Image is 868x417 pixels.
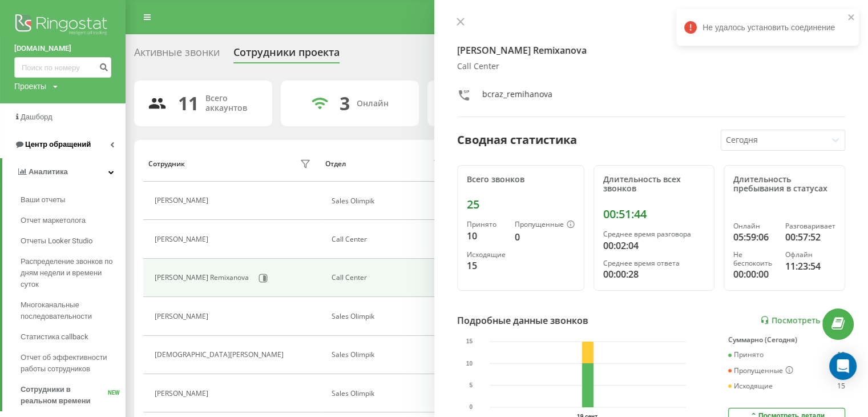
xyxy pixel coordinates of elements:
[21,331,88,343] span: Статистика callback
[21,347,126,379] a: Отчет об эффективности работы сотрудников
[837,382,845,390] div: 15
[733,251,776,267] div: Не беспокоить
[728,382,773,390] div: Исходящие
[21,231,126,251] a: Отчеты Looker Studio
[155,197,211,205] div: [PERSON_NAME]
[21,299,120,322] span: Многоканальные последовательности
[155,390,211,398] div: [PERSON_NAME]
[2,158,126,186] a: Аналитика
[469,404,473,410] text: 0
[676,9,859,46] div: Не удалось установить соединение
[14,43,111,54] a: [DOMAIN_NAME]
[847,13,855,23] button: close
[155,235,211,243] div: [PERSON_NAME]
[603,230,705,238] div: Среднее время разговора
[469,382,473,388] text: 5
[21,215,86,226] span: Отчет маркетолога
[21,113,53,121] span: Дашборд
[332,351,446,359] div: Sales Olimpik
[21,190,126,210] a: Ваши отчеты
[21,210,126,231] a: Отчет маркетолога
[457,43,846,57] h4: [PERSON_NAME] Remixanova
[467,229,506,243] div: 10
[466,360,473,366] text: 10
[21,256,120,290] span: Распределение звонков по дням недели и времени суток
[21,194,65,206] span: Ваши отчеты
[25,140,91,149] span: Центр обращений
[733,230,776,244] div: 05:59:06
[467,175,575,185] div: Всего звонков
[340,93,350,114] div: 3
[515,220,575,230] div: Пропущенные
[14,81,46,92] div: Проекты
[733,267,776,281] div: 00:00:00
[603,175,705,194] div: Длительность всех звонков
[457,131,577,149] div: Сводная статистика
[785,230,835,244] div: 00:57:52
[21,379,126,411] a: Сотрудники в реальном времениNEW
[603,207,705,221] div: 00:51:44
[155,274,252,282] div: [PERSON_NAME] Remixanova
[155,351,286,359] div: [DEMOGRAPHIC_DATA][PERSON_NAME]
[21,295,126,327] a: Многоканальные последовательности
[233,46,340,64] div: Сотрудники проекта
[332,312,446,320] div: Sales Olimpik
[760,315,845,325] a: Посмотреть отчет
[467,220,506,228] div: Принято
[14,57,111,78] input: Поиск по номеру
[457,62,846,71] div: Call Center
[728,351,764,359] div: Принято
[21,327,126,347] a: Статистика callback
[603,259,705,267] div: Среднее время ответа
[515,230,575,244] div: 0
[357,99,389,109] div: Онлайн
[21,352,120,375] span: Отчет об эффективности работы сотрудников
[148,160,185,168] div: Сотрудник
[205,94,259,113] div: Всего аккаунтов
[785,259,835,273] div: 11:23:54
[332,274,446,282] div: Call Center
[134,46,220,64] div: Активные звонки
[21,235,92,247] span: Отчеты Looker Studio
[325,160,346,168] div: Отдел
[21,251,126,295] a: Распределение звонков по дням недели и времени суток
[467,198,575,211] div: 25
[466,338,473,344] text: 15
[785,222,835,230] div: Разговаривает
[332,235,446,243] div: Call Center
[155,312,211,320] div: [PERSON_NAME]
[785,251,835,259] div: Офлайн
[178,93,199,114] div: 11
[332,390,446,398] div: Sales Olimpik
[728,366,793,375] div: Пропущенные
[829,352,857,380] div: Open Intercom Messenger
[728,336,845,344] div: Суммарно (Сегодня)
[332,197,446,205] div: Sales Olimpik
[482,89,552,105] div: bcraz_remihanova
[837,351,845,359] div: 10
[14,11,111,40] img: Ringostat logo
[603,239,705,252] div: 00:02:04
[467,251,506,259] div: Исходящие
[733,175,835,194] div: Длительность пребывания в статусах
[21,384,108,407] span: Сотрудники в реальном времени
[29,167,68,176] span: Аналитика
[467,259,506,272] div: 15
[457,314,588,327] div: Подробные данные звонков
[733,222,776,230] div: Онлайн
[603,267,705,281] div: 00:00:28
